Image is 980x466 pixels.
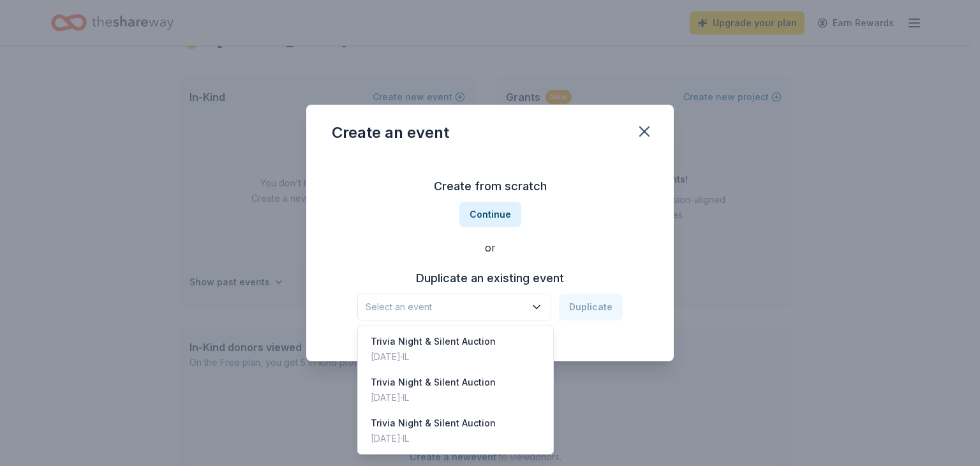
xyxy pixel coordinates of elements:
[371,375,496,390] div: Trivia Night & Silent Auction
[371,416,496,431] div: Trivia Night & Silent Auction
[371,390,496,405] div: [DATE] · IL
[357,326,554,455] div: Select an event
[371,334,496,349] div: Trivia Night & Silent Auction
[371,431,496,446] div: [DATE] · IL
[357,294,551,320] button: Select an event
[371,349,496,365] div: [DATE] · IL
[366,299,525,315] span: Select an event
